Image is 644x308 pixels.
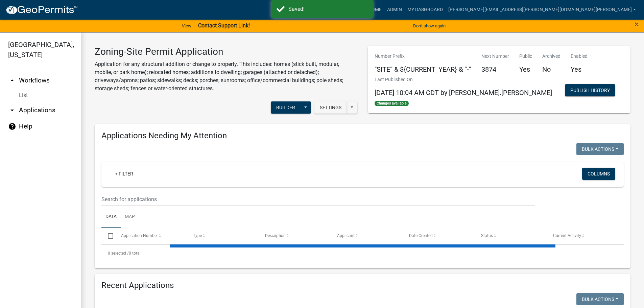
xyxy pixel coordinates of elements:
input: Search for applications [101,192,535,206]
h4: Recent Applications [101,281,624,290]
datatable-header-cell: Application Number [114,228,186,244]
button: Settings [314,101,347,114]
span: Applicant [337,233,355,238]
a: Admin [384,3,405,16]
wm-modal-confirm: Workflow Publish History [565,88,615,93]
span: Changes available [375,101,409,106]
a: [PERSON_NAME][EMAIL_ADDRESS][PERSON_NAME][DOMAIN_NAME][PERSON_NAME] [446,3,639,16]
a: Home [365,3,384,16]
a: Data [101,206,121,228]
p: Application for any structural addition or change to property. This includes: homes (stick built,... [95,60,358,93]
button: Bulk Actions [576,293,624,305]
p: Last Published On [375,76,552,83]
div: Saved! [288,5,368,13]
h5: 3874 [481,65,509,73]
datatable-header-cell: Date Created [403,228,475,244]
span: × [635,20,639,29]
button: Builder [271,101,301,114]
datatable-header-cell: Description [259,228,331,244]
p: Archived [542,53,560,60]
datatable-header-cell: Current Activity [547,228,619,244]
p: Public [519,53,532,60]
h5: "SITE” & ${CURRENT_YEAR} & “-” [375,65,471,73]
span: Date Created [409,233,433,238]
span: Status [481,233,493,238]
datatable-header-cell: Type [186,228,258,244]
p: Enabled [571,53,588,60]
h5: Yes [519,65,532,73]
h5: Yes [571,65,588,73]
strong: Contact Support Link! [198,22,250,29]
a: My Dashboard [405,3,446,16]
span: Description [265,233,286,238]
span: Application Number [121,233,158,238]
datatable-header-cell: Status [475,228,547,244]
span: Type [193,233,202,238]
button: Don't show again [410,20,448,31]
i: arrow_drop_up [8,76,16,85]
span: 0 selected / [108,251,129,256]
button: Publish History [565,84,615,96]
a: + Filter [110,168,139,180]
div: 0 total [101,245,624,262]
span: [DATE] 10:04 AM CDT by [PERSON_NAME].[PERSON_NAME] [375,89,552,97]
h4: Applications Needing My Attention [101,131,624,141]
button: Close [635,20,639,28]
datatable-header-cell: Applicant [331,228,403,244]
span: Current Activity [553,233,581,238]
h5: No [542,65,560,73]
h3: Zoning-Site Permit Application [95,46,358,57]
i: arrow_drop_down [8,106,16,114]
p: Next Number [481,53,509,60]
a: View [179,20,194,31]
p: Number Prefix [375,53,471,60]
i: help [8,122,16,131]
datatable-header-cell: Select [101,228,114,244]
button: Columns [582,168,615,180]
button: Bulk Actions [576,143,624,155]
a: Map [121,206,139,228]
